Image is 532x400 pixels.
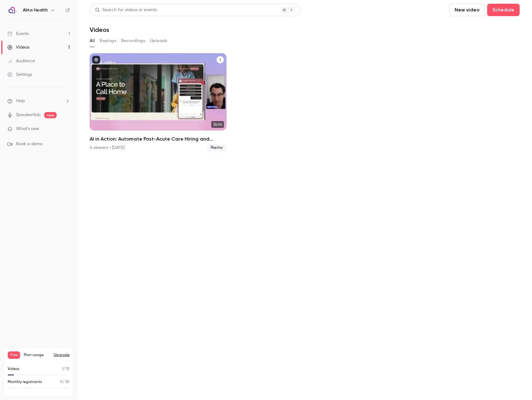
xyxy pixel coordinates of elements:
[7,44,29,50] div: Videos
[16,141,43,147] span: Book a demo
[211,121,224,128] span: 36:06
[92,56,100,64] button: published
[62,366,70,372] p: / 10
[121,36,145,46] button: Recordings
[90,53,226,151] li: AI in Action: Automate Post-Acute Care Hiring and Admissions 24/7
[60,380,62,384] span: 0
[7,98,70,104] li: help-dropdown-opener
[90,53,226,151] a: 36:06AI in Action: Automate Post-Acute Care Hiring and Admissions 24/74 viewers • [DATE]Replay
[100,36,116,46] button: Replays
[24,353,50,358] span: Plan usage
[90,26,109,33] h1: Videos
[44,112,57,118] span: new
[90,135,226,143] h2: AI in Action: Automate Post-Acute Care Hiring and Admissions 24/7
[16,126,39,132] span: What's new
[7,72,32,78] div: Settings
[7,31,29,37] div: Events
[449,4,485,16] button: New video
[16,112,41,118] a: SpeakerHub
[7,58,35,64] div: Audience
[8,366,19,372] p: Videos
[60,379,70,385] p: / 30
[54,353,70,358] button: Upgrade
[23,7,48,13] h6: Alita Health
[90,4,520,396] section: Videos
[90,145,125,151] div: 4 viewers • [DATE]
[207,144,226,151] span: Replay
[95,7,157,13] div: Search for videos or events
[90,53,520,151] ul: Videos
[487,4,520,16] button: Schedule
[62,367,63,371] span: 1
[8,351,20,359] span: Free
[150,36,167,46] button: Uploads
[90,36,95,46] button: All
[8,5,18,15] img: Alita Health
[16,98,25,104] span: Help
[8,379,42,385] p: Monthly registrants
